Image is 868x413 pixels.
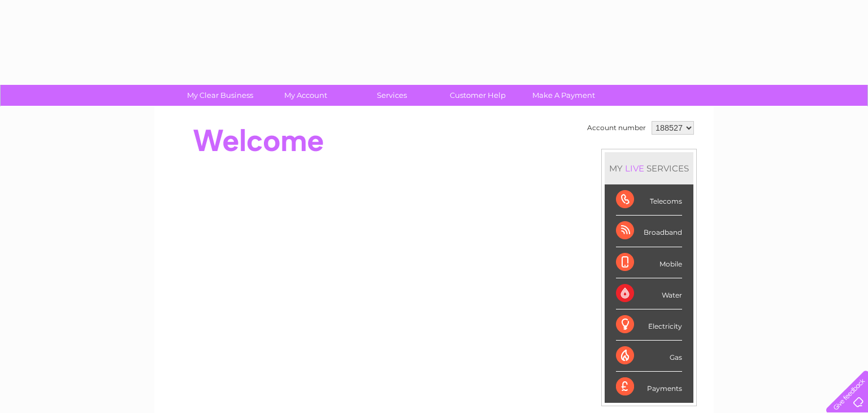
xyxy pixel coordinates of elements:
div: Gas [616,341,682,372]
div: Electricity [616,309,682,341]
a: My Clear Business [173,85,267,106]
a: Services [345,85,439,106]
a: Customer Help [431,85,524,106]
div: Water [616,278,682,309]
div: MY SERVICES [605,152,693,184]
div: Payments [616,372,682,402]
div: LIVE [623,163,646,174]
div: Mobile [616,247,682,278]
td: Account number [584,118,649,137]
a: My Account [259,85,353,106]
div: Broadband [616,216,682,247]
div: Telecoms [616,184,682,216]
a: Make A Payment [517,85,610,106]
